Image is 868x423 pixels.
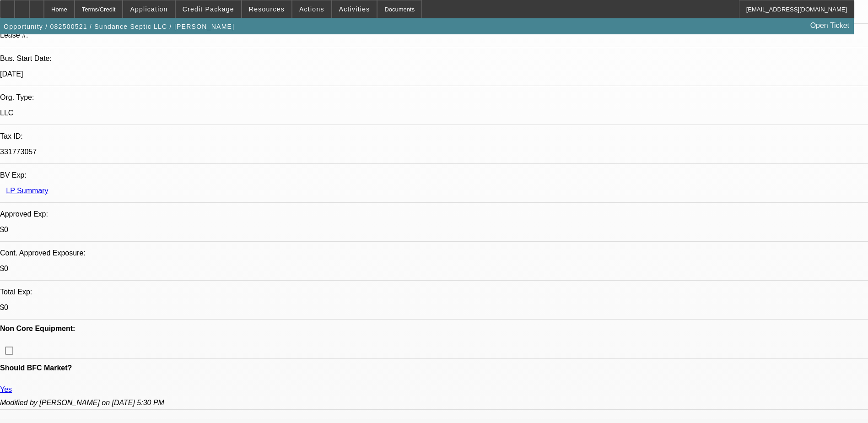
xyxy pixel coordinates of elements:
button: Credit Package [176,0,241,18]
button: Application [123,0,174,18]
button: Resources [242,0,291,18]
button: Actions [292,0,331,18]
button: Activities [332,0,377,18]
span: Opportunity / 082500521 / Sundance Septic LLC / [PERSON_NAME] [4,23,234,30]
a: LP Summary [6,187,48,195]
span: Resources [249,5,285,13]
a: Open Ticket [807,18,853,33]
span: Credit Package [183,5,234,13]
span: Activities [339,5,370,13]
span: Actions [299,5,324,13]
span: Application [130,5,167,13]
